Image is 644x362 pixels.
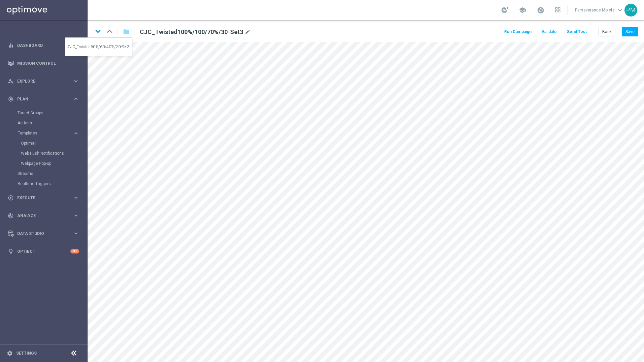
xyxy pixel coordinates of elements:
span: school [519,6,526,14]
div: Target Groups [18,108,87,118]
i: equalizer [8,42,14,49]
i: folder [123,28,130,36]
span: Analyze [17,214,73,218]
span: Data Studio [17,232,73,236]
div: Optimail [21,138,87,148]
button: lightbulb Optibot +10 [7,249,79,254]
div: PM [624,4,637,17]
h2: CJC_Twisted100%/100/70%/30-Set3 [140,28,243,36]
button: gps_fixed Plan keyboard_arrow_right [7,96,79,102]
a: Actions [18,120,70,126]
i: keyboard_arrow_right [73,194,79,201]
button: Save [622,27,638,36]
i: person_search [8,78,14,84]
i: keyboard_arrow_right [73,96,79,102]
a: Settings [16,351,37,355]
span: Validate [542,29,557,34]
div: Plan [8,96,73,102]
div: Execute [8,195,73,201]
i: mode_edit [245,28,251,36]
button: Back [599,27,615,36]
a: Streams [18,171,70,176]
div: Templates [18,128,87,169]
div: Realtime Triggers [18,179,87,189]
div: Actions [18,118,87,128]
button: track_changes Analyze keyboard_arrow_right [7,213,79,218]
i: play_circle_outline [8,195,14,201]
button: Mission Control [7,61,79,66]
button: Run Campaign [503,27,533,36]
div: Optibot [8,242,79,260]
div: Webpage Pop-up [21,158,87,169]
a: Target Groups [18,110,70,116]
i: track_changes [8,213,14,219]
span: Explore [17,79,73,83]
span: Templates [18,131,66,135]
span: Plan [17,97,73,101]
button: Data Studio keyboard_arrow_right [7,231,79,236]
div: Dashboard [8,36,79,54]
button: Templates keyboard_arrow_right [18,130,79,136]
i: keyboard_arrow_right [73,130,79,137]
button: person_search Explore keyboard_arrow_right [7,79,79,84]
button: Send Test [566,27,588,36]
a: Optibot [17,242,70,260]
a: Dashboard [17,36,79,54]
span: Execute [17,196,73,200]
a: Web Push Notifications [21,151,70,156]
div: Templates [18,131,73,135]
a: Webpage Pop-up [21,161,70,166]
a: Mission Control [17,54,79,72]
i: gps_fixed [8,96,14,102]
i: lightbulb [8,248,14,254]
button: Validate [541,27,558,36]
div: Analyze [8,213,73,219]
div: Mission Control [8,54,79,72]
a: Perseverance Molefekeyboard_arrow_down [574,5,624,15]
i: keyboard_arrow_right [73,78,79,84]
button: equalizer Dashboard [7,43,79,48]
a: Realtime Triggers [18,181,70,186]
i: settings [7,350,13,356]
div: Web Push Notifications [21,148,87,158]
div: +10 [70,249,79,253]
span: keyboard_arrow_down [616,6,624,14]
div: Explore [8,78,73,84]
i: keyboard_arrow_down [93,26,103,36]
div: CJC_Twisted60%/60/40%/20-Set3 [65,41,132,53]
a: Optimail [21,141,70,146]
button: folder [122,26,130,37]
button: play_circle_outline Execute keyboard_arrow_right [7,195,79,201]
i: keyboard_arrow_right [73,212,79,219]
i: keyboard_arrow_right [73,230,79,237]
div: Data Studio [8,231,73,237]
div: Streams [18,169,87,179]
